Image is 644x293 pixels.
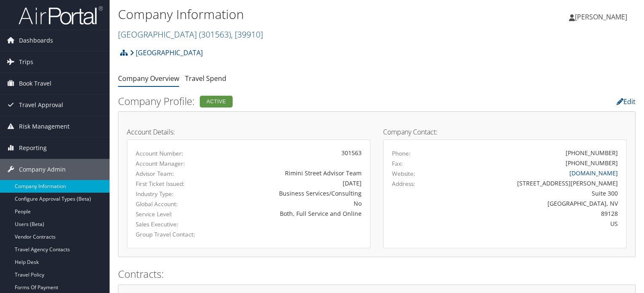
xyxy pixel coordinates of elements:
[392,180,415,188] label: Address:
[569,4,636,30] a: [PERSON_NAME]
[19,51,33,73] span: Trips
[136,230,203,239] label: Group Travel Contact:
[452,199,618,208] div: [GEOGRAPHIC_DATA], NV
[215,169,362,177] div: Rimini Street Advisor Team
[136,180,203,188] label: First Ticket Issued:
[136,190,203,198] label: Industry Type:
[136,200,203,208] label: Global Account:
[185,74,226,83] a: Travel Spend
[215,209,362,218] div: Both, Full Service and Online
[215,189,362,198] div: Business Services/Consulting
[215,148,362,157] div: 301563
[118,267,636,281] h2: Contracts:
[452,179,618,188] div: [STREET_ADDRESS][PERSON_NAME]
[118,5,463,23] h1: Company Information
[215,179,362,188] div: [DATE]
[199,29,231,40] span: ( 301563 )
[617,97,636,106] a: Edit
[200,96,233,108] div: Active
[127,129,370,135] h4: Account Details:
[118,94,459,108] h2: Company Profile:
[19,94,63,116] span: Travel Approval
[136,220,203,228] label: Sales Executive:
[452,209,618,218] div: 89128
[118,74,179,83] a: Company Overview
[136,169,203,178] label: Advisor Team:
[392,169,415,178] label: Website:
[19,137,47,159] span: Reporting
[130,44,203,61] a: [GEOGRAPHIC_DATA]
[19,73,51,94] span: Book Travel
[118,29,263,40] a: [GEOGRAPHIC_DATA]
[392,149,411,158] label: Phone:
[575,12,627,22] span: [PERSON_NAME]
[19,5,103,25] img: airportal-logo.png
[136,159,203,168] label: Account Manager:
[566,148,618,157] div: [PHONE_NUMBER]
[452,189,618,198] div: Suite 300
[452,219,618,228] div: US
[215,199,362,208] div: No
[231,29,263,40] span: , [ 39910 ]
[383,129,627,135] h4: Company Contact:
[392,159,403,168] label: Fax:
[19,30,53,51] span: Dashboards
[19,159,66,180] span: Company Admin
[19,116,70,137] span: Risk Management
[569,169,618,177] a: [DOMAIN_NAME]
[136,149,203,158] label: Account Number:
[136,210,203,218] label: Service Level:
[566,159,618,167] div: [PHONE_NUMBER]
